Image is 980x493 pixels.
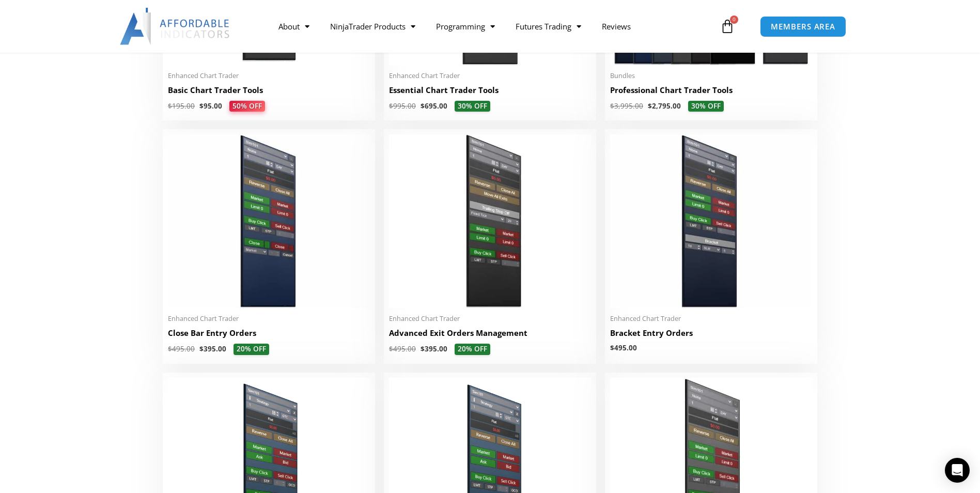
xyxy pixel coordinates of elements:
a: About [268,14,320,38]
bdi: 2,795.00 [648,101,681,111]
bdi: 695.00 [421,101,447,111]
span: 30% OFF [455,101,490,112]
span: 20% OFF [455,344,490,355]
span: Enhanced Chart Trader [168,314,370,323]
span: $ [389,101,393,111]
a: Professional Chart Trader Tools [610,85,812,101]
span: Enhanced Chart Trader [610,314,812,323]
a: Advanced Exit Orders Management [389,328,591,344]
h2: Basic Chart Trader Tools [168,85,370,96]
span: $ [421,101,425,111]
span: $ [389,344,393,353]
span: $ [421,344,425,353]
span: 0 [730,16,738,24]
div: Open Intercom Messenger [945,458,970,483]
bdi: 495.00 [389,344,416,353]
span: $ [610,101,614,111]
span: 30% OFF [688,101,724,112]
span: 20% OFF [234,344,269,355]
span: $ [648,101,652,111]
img: AdvancedStopLossMgmt [389,134,591,308]
span: Enhanced Chart Trader [168,71,370,80]
span: MEMBERS AREA [771,23,835,30]
bdi: 995.00 [389,101,416,111]
bdi: 495.00 [610,343,637,352]
bdi: 195.00 [168,101,195,111]
h2: Advanced Exit Orders Management [389,328,591,338]
a: Programming [426,14,505,38]
span: $ [168,101,172,111]
a: Basic Chart Trader Tools [168,85,370,101]
img: BracketEntryOrders [610,134,812,308]
bdi: 395.00 [421,344,447,353]
a: Close Bar Entry Orders [168,328,370,344]
h2: Essential Chart Trader Tools [389,85,591,96]
span: $ [610,343,614,352]
bdi: 395.00 [199,344,226,353]
a: NinjaTrader Products [320,14,426,38]
bdi: 95.00 [199,101,222,111]
a: Reviews [592,14,641,38]
span: Bundles [610,71,812,80]
nav: Menu [268,14,718,38]
a: Essential Chart Trader Tools [389,85,591,101]
a: Futures Trading [505,14,592,38]
img: LogoAI | Affordable Indicators – NinjaTrader [120,8,231,45]
a: MEMBERS AREA [760,16,846,37]
span: $ [199,344,204,353]
span: Enhanced Chart Trader [389,71,591,80]
span: $ [168,344,172,353]
span: 50% OFF [229,101,265,112]
img: CloseBarOrders [168,134,370,308]
bdi: 3,995.00 [610,101,643,111]
span: Enhanced Chart Trader [389,314,591,323]
h2: Professional Chart Trader Tools [610,85,812,96]
h2: Bracket Entry Orders [610,328,812,338]
bdi: 495.00 [168,344,195,353]
h2: Close Bar Entry Orders [168,328,370,338]
a: 0 [705,11,750,41]
a: Bracket Entry Orders [610,328,812,344]
span: $ [199,101,204,111]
